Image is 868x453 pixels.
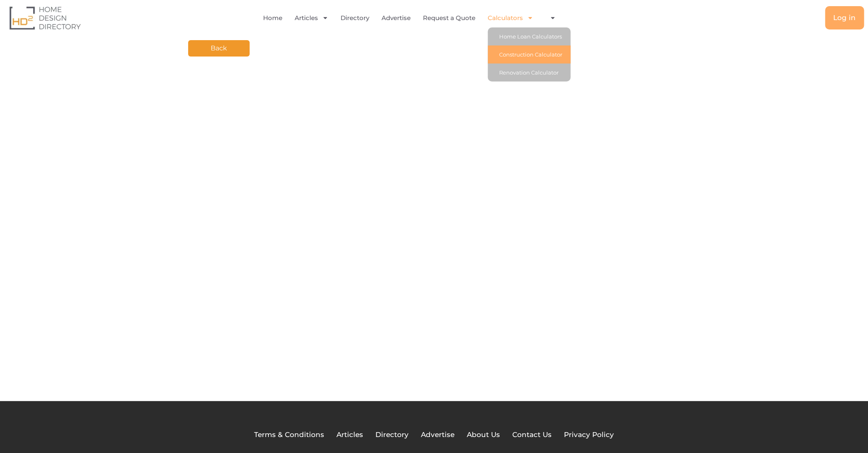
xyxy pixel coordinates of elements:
[341,9,369,27] a: Directory
[564,430,614,440] a: Privacy Policy
[375,430,409,440] a: Directory
[488,27,570,45] a: Home Loan Calculators
[336,430,363,440] a: Articles
[488,9,533,27] a: Calculators
[467,430,500,440] a: About Us
[488,63,570,82] a: Renovation Calculator
[488,27,570,82] ul: Calculators
[825,6,864,29] a: Log in
[833,14,856,21] span: Log in
[421,430,454,440] a: Advertise
[295,9,328,27] a: Articles
[423,9,475,27] a: Request a Quote
[488,45,570,63] a: Construction Calculator
[382,9,411,27] a: Advertise
[176,9,649,27] nav: Menu
[254,430,324,440] a: Terms & Conditions
[188,40,250,57] a: Back
[263,9,282,27] a: Home
[512,430,552,440] a: Contact Us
